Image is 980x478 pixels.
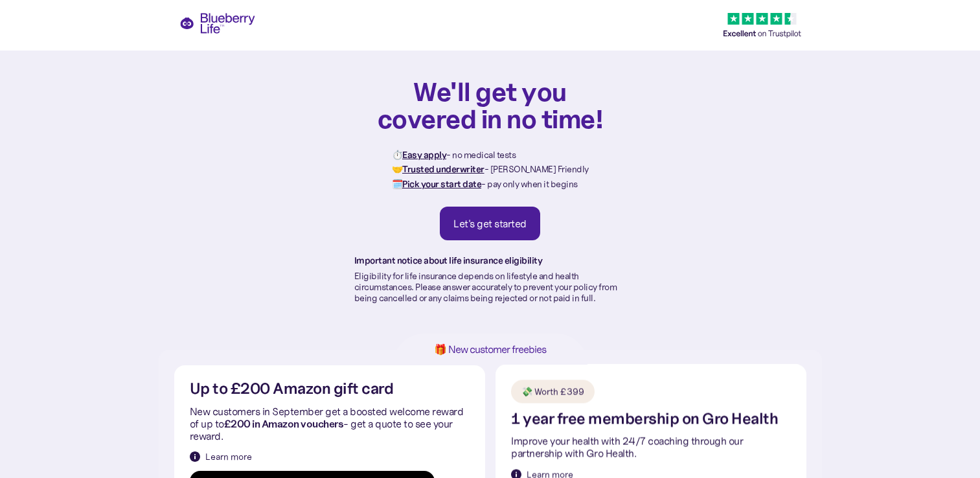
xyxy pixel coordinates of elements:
[414,344,567,355] h1: 🎁 New customer freebies
[224,417,344,430] strong: £200 in Amazon vouchers
[190,381,394,397] h2: Up to £200 Amazon gift card
[440,207,540,240] a: Let's get started
[190,405,470,443] p: New customers in September get a boosted welcome reward of up to - get a quote to see your reward.
[511,411,778,427] h2: 1 year free membership on Gro Health
[521,385,584,398] div: 💸 Worth £399
[402,149,446,161] strong: Easy apply
[354,255,543,266] strong: Important notice about life insurance eligibility
[377,78,604,132] h1: We'll get you covered in no time!
[354,271,626,303] p: Eligibility for life insurance depends on lifestyle and health circumstances. Please answer accur...
[402,178,481,190] strong: Pick your start date
[205,450,252,463] div: Learn more
[392,148,589,191] p: ⏱️ - no medical tests 🤝 - [PERSON_NAME] Friendly 🗓️ - pay only when it begins
[402,163,484,175] strong: Trusted underwriter
[190,450,252,463] a: Learn more
[453,217,527,230] div: Let's get started
[511,435,791,460] p: Improve your health with 24/7 coaching through our partnership with Gro Health.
